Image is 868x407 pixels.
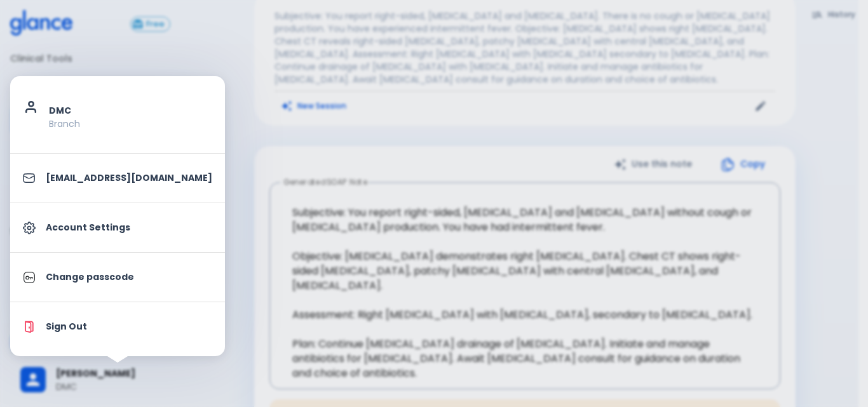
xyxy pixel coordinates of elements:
[46,171,212,185] p: [EMAIL_ADDRESS][DOMAIN_NAME]
[46,221,212,234] p: Account Settings
[49,117,212,130] p: Branch
[49,104,212,117] p: DMC
[46,320,212,333] p: Sign Out
[46,270,212,284] p: Change passcode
